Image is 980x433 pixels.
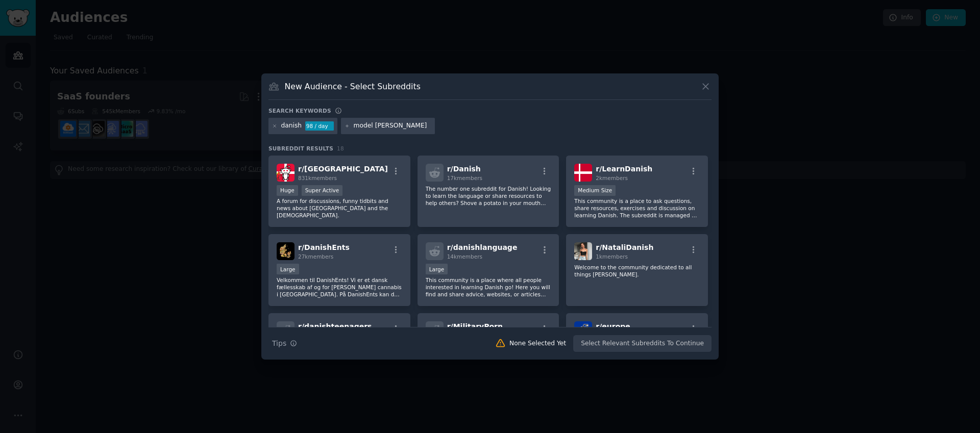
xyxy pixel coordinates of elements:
[354,121,431,131] input: New Keyword
[268,145,333,152] span: Subreddit Results
[509,339,566,348] div: None Selected Yet
[268,335,301,352] button: Tips
[272,338,286,349] span: Tips
[574,264,700,278] p: Welcome to the community dedicated to all things [PERSON_NAME].
[596,243,653,251] span: r/ NataliDanish
[574,321,592,339] img: europe
[426,185,551,207] p: The number one subreddit for Danish! Looking to learn the language or share resources to help oth...
[281,121,302,131] div: danish
[574,197,700,219] p: This community is a place to ask questions, share resources, exercises and discussion on learning...
[277,264,299,274] div: Large
[277,164,295,182] img: Denmark
[447,253,482,260] span: 14k members
[447,243,518,251] span: r/ danishlanguage
[298,253,333,260] span: 27k members
[596,322,630,330] span: r/ europe
[298,175,337,181] span: 831k members
[596,253,628,260] span: 1k members
[574,164,592,182] img: LearnDanish
[285,81,421,92] h3: New Audience - Select Subreddits
[337,145,344,151] span: 18
[574,242,592,260] img: NataliDanish
[298,322,372,330] span: r/ danishteenagers
[574,185,616,196] div: Medium Size
[596,175,628,181] span: 2k members
[277,197,402,219] p: A forum for discussions, funny tidbits and news about [GEOGRAPHIC_DATA] and the [DEMOGRAPHIC_DATA].
[298,243,350,251] span: r/ DanishEnts
[302,185,343,196] div: Super Active
[277,242,295,260] img: DanishEnts
[447,165,481,173] span: r/ Danish
[277,276,402,298] p: Velkommen til DanishEnts! Vi er et dansk fællesskab af og for [PERSON_NAME] cannabis i [GEOGRAPHI...
[426,264,448,274] div: Large
[447,175,482,181] span: 17k members
[305,121,334,131] div: 98 / day
[277,185,298,196] div: Huge
[268,107,331,114] h3: Search keywords
[298,165,388,173] span: r/ [GEOGRAPHIC_DATA]
[426,276,551,298] p: This community is a place where all people interested in learning Danish go! Here you will find a...
[596,165,652,173] span: r/ LearnDanish
[447,322,503,330] span: r/ MilitaryPorn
